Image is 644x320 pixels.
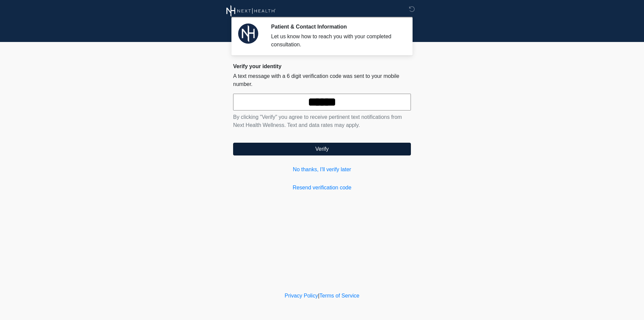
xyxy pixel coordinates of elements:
a: Terms of Service [319,293,359,299]
img: Next Health Wellness Logo [226,5,276,17]
h2: Verify your identity [233,63,411,70]
a: No thanks, I'll verify later [233,166,411,174]
button: Verify [233,143,411,155]
p: By clicking "Verify" you agree to receive pertinent text notifications from Next Health Wellness.... [233,113,411,129]
a: Resend verification code [233,184,411,192]
img: Agent Avatar [238,24,258,44]
div: Let us know how to reach you with your completed consultation. [271,33,401,49]
a: | [318,293,319,299]
a: Privacy Policy [285,293,318,299]
p: A text message with a 6 digit verification code was sent to your mobile number. [233,72,411,88]
h2: Patient & Contact Information [271,24,401,30]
